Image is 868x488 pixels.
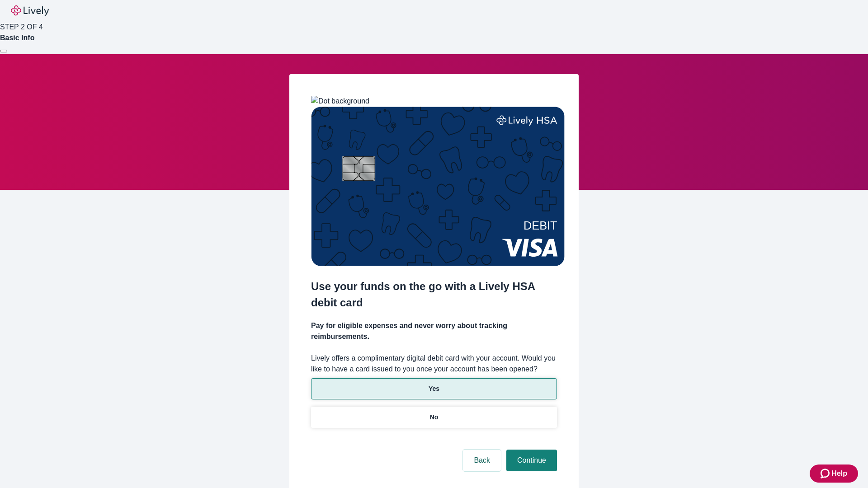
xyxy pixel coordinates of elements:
[311,96,369,107] img: Dot background
[810,465,858,483] button: Zendesk support iconHelp
[311,278,557,311] h2: Use your funds on the go with a Lively HSA debit card
[463,450,501,471] button: Back
[430,413,439,422] p: No
[311,107,565,266] img: Debit card
[311,378,557,399] button: Yes
[831,468,847,479] span: Help
[311,353,557,375] label: Lively offers a complimentary digital debit card with your account. Would you like to have a card...
[311,320,557,342] h4: Pay for eligible expenses and never worry about tracking reimbursements.
[506,450,557,471] button: Continue
[11,5,49,16] img: Lively
[429,384,439,394] p: Yes
[311,407,557,428] button: No
[821,468,831,479] svg: Zendesk support icon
